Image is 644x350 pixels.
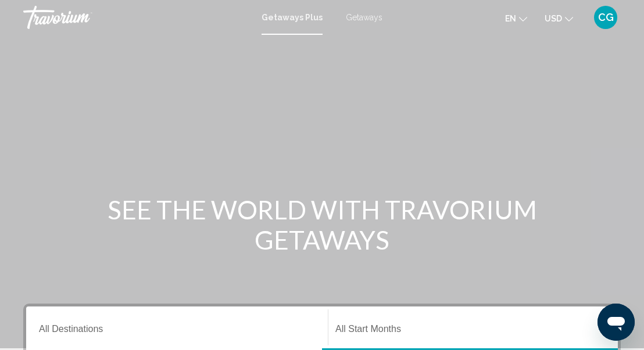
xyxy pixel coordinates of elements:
[598,12,614,23] span: CG
[598,304,635,341] iframe: Button to launch messaging window
[23,6,250,29] a: Travorium
[104,194,540,255] h1: SEE THE WORLD WITH TRAVORIUM GETAWAYS
[346,13,382,22] a: Getaways
[545,14,562,23] span: USD
[505,10,527,27] button: Change language
[545,10,573,27] button: Change currency
[262,13,323,22] a: Getaways Plus
[505,14,516,23] span: en
[591,5,621,30] button: User Menu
